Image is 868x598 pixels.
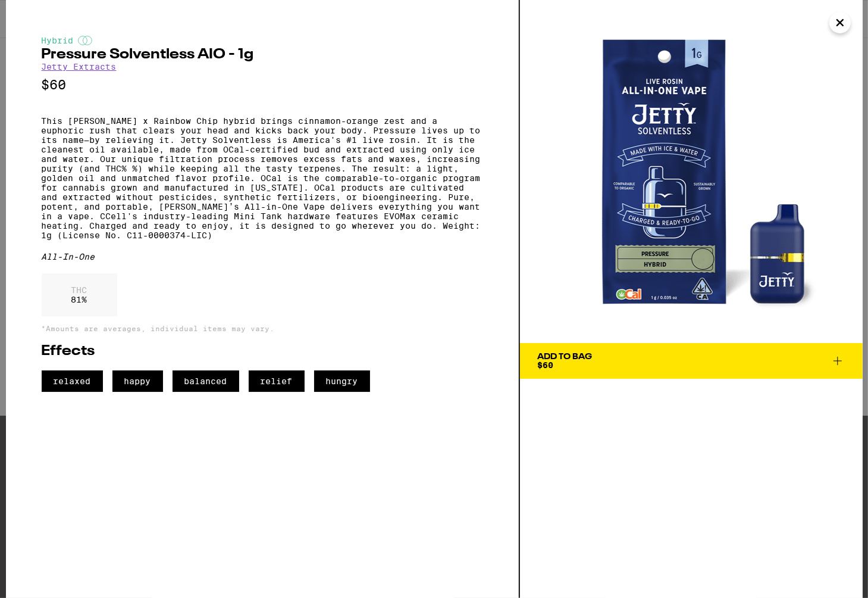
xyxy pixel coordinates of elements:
[314,370,370,392] span: hungry
[112,370,163,392] span: happy
[42,77,483,92] p: $60
[7,8,86,18] span: Hi. Need any help?
[42,48,483,62] h2: Pressure Solventless AIO - 1g
[42,370,103,392] span: relaxed
[520,343,863,379] button: Add To Bag$60
[173,370,239,392] span: balanced
[42,116,483,240] p: This [PERSON_NAME] x Rainbow Chip hybrid brings cinnamon-orange zest and a euphoric rush that cle...
[42,325,483,332] p: *Amounts are averages, individual items may vary.
[42,344,483,359] h2: Effects
[42,36,483,45] div: Hybrid
[249,370,305,392] span: relief
[42,252,483,261] div: All-In-One
[538,353,593,361] div: Add To Bag
[78,36,92,45] img: hybridColor.svg
[42,62,117,71] a: Jetty Extracts
[42,273,117,316] div: 81 %
[829,12,851,33] button: Close
[538,360,554,370] span: $60
[71,285,87,295] p: THC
